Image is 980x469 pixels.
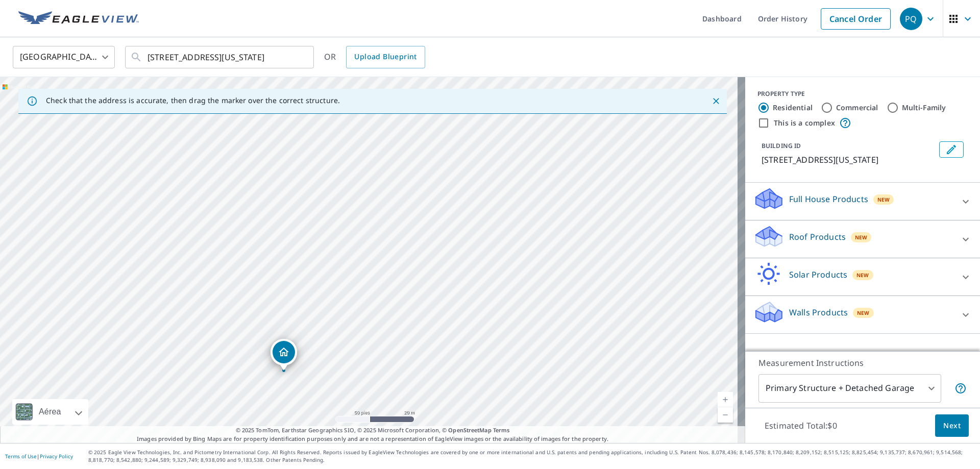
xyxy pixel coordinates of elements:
a: Privacy Policy [40,453,73,460]
div: Full House ProductsNew [753,187,972,216]
p: Check that the address is accurate, then drag the marker over the correct structure. [46,96,340,105]
label: Commercial [836,103,878,113]
img: EV Logo [18,11,139,27]
p: Solar Products [789,268,847,281]
button: Edit building 1 [939,141,964,158]
p: Roof Products [789,231,846,243]
a: Cancel Order [821,8,891,30]
a: Terms of Use [5,453,37,460]
a: Nivel actual 19, ampliar [718,392,733,407]
div: Solar ProductsNew [753,262,972,291]
span: © 2025 TomTom, Earthstar Geographics SIO, © 2025 Microsoft Corporation, © [236,426,510,435]
p: BUILDING ID [762,141,801,150]
label: This is a complex [774,118,835,128]
div: OR [324,46,425,68]
p: Walls Products [789,306,848,318]
span: New [855,233,868,241]
span: Upload Blueprint [354,51,416,63]
div: Aérea [36,399,64,425]
div: Walls ProductsNew [753,300,972,329]
div: Aérea [12,399,88,425]
span: New [877,195,890,204]
span: Your report will include the primary structure and a detached garage if one exists. [954,382,967,394]
div: Roof ProductsNew [753,225,972,254]
div: [GEOGRAPHIC_DATA] [13,43,115,71]
div: PROPERTY TYPE [757,89,968,98]
button: Close [709,94,723,108]
input: Search by address or latitude-longitude [148,43,293,71]
div: Primary Structure + Detached Garage [758,374,941,403]
a: Nivel actual 19, alejar [718,407,733,423]
p: Full House Products [789,193,868,205]
label: Residential [773,103,813,113]
p: Estimated Total: $0 [756,414,845,437]
div: Dropped pin, building 1, Residential property, 512 Vermont Ln Fruita, CO 81521 [271,339,297,371]
p: | [5,453,73,459]
label: Multi-Family [902,103,946,113]
p: [STREET_ADDRESS][US_STATE] [762,154,935,166]
div: PQ [900,8,922,30]
a: Upload Blueprint [346,46,425,68]
span: New [856,271,869,279]
span: New [857,309,870,317]
button: Next [935,414,969,437]
p: Measurement Instructions [758,357,967,369]
span: Next [943,419,961,432]
a: Terms [493,426,510,434]
p: © 2025 Eagle View Technologies, Inc. and Pictometry International Corp. All Rights Reserved. Repo... [88,449,975,464]
a: OpenStreetMap [448,426,491,434]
